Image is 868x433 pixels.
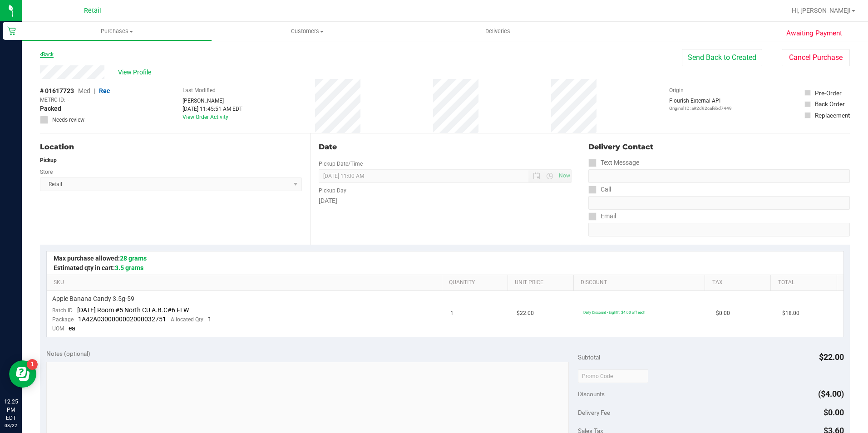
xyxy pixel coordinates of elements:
label: Pickup Date/Time [319,160,363,168]
label: Email [588,210,616,223]
div: Date [319,142,572,153]
span: Subtotal [578,354,600,361]
span: Awaiting Payment [786,28,842,39]
label: Origin [669,86,684,94]
input: Format: (999) 999-9999 [588,196,850,210]
span: ea [69,325,75,332]
label: Store [40,168,53,176]
div: [PERSON_NAME] [182,97,242,105]
div: [DATE] [319,196,572,206]
span: Discounts [578,386,605,402]
p: Original ID: a92d92cafebd7449 [669,105,732,112]
a: Customers [212,22,402,41]
span: View Profile [118,68,154,77]
a: Back [40,51,54,58]
span: Needs review [52,116,84,124]
a: SKU [54,279,438,286]
a: Unit Price [515,279,570,286]
span: 3.5 grams [115,264,143,271]
span: ($4.00) [818,389,844,399]
p: 12:25 PM EDT [4,398,18,422]
span: UOM [52,325,64,332]
span: Hi, [PERSON_NAME]! [792,7,851,14]
span: - [68,96,69,104]
span: Deliveries [473,27,523,35]
span: METRC ID: [40,96,65,104]
label: Call [588,183,611,196]
label: Last Modified [182,86,216,94]
iframe: Resource center [9,360,36,388]
span: Rec [99,87,110,94]
span: Apple Banana Candy 3.5g-59 [52,295,134,303]
div: [DATE] 11:45:51 AM EDT [182,105,242,113]
a: Purchases [22,22,212,41]
div: Back Order [815,99,845,108]
a: Tax [712,279,767,286]
span: Retail [84,7,101,15]
p: 08/22 [4,422,18,429]
label: Pickup Day [319,187,346,195]
input: Promo Code [578,369,648,383]
span: Customers [212,27,402,35]
label: Text Message [588,156,639,169]
span: $22.00 [517,309,534,318]
span: $0.00 [824,408,844,417]
span: $0.00 [716,309,730,318]
div: Flourish External API [669,97,732,112]
a: View Order Activity [182,114,228,120]
div: Pre-Order [815,89,842,98]
a: Deliveries [403,22,593,41]
span: Med [78,87,90,94]
span: 1A42A0300000002000032751 [78,315,166,323]
span: Max purchase allowed: [54,255,147,262]
div: Location [40,142,302,153]
span: # 01617723 [40,86,74,96]
div: Delivery Contact [588,142,850,153]
span: | [94,87,95,94]
input: Format: (999) 999-9999 [588,169,850,183]
span: Package [52,316,74,323]
strong: Pickup [40,157,57,163]
span: Batch ID [52,307,73,314]
a: Discount [581,279,701,286]
span: 1 [450,309,454,318]
inline-svg: Retail [7,26,16,35]
span: Purchases [22,27,212,35]
div: Replacement [815,111,850,120]
span: Estimated qty in cart: [54,264,143,271]
a: Total [778,279,833,286]
span: Daily Discount - Eighth: $4.00 off each [583,310,645,315]
span: Packed [40,104,61,113]
span: $22.00 [819,352,844,362]
iframe: Resource center unread badge [27,359,38,370]
span: Notes (optional) [46,350,90,357]
button: Send Back to Created [682,49,762,66]
a: Quantity [449,279,504,286]
span: Allocated Qty [171,316,203,323]
button: Cancel Purchase [782,49,850,66]
span: Delivery Fee [578,409,610,416]
span: [DATE] Room #5 North CU A.B.C#6 FLW [77,306,189,314]
span: 28 grams [120,255,147,262]
span: $18.00 [782,309,799,318]
span: 1 [208,315,212,323]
